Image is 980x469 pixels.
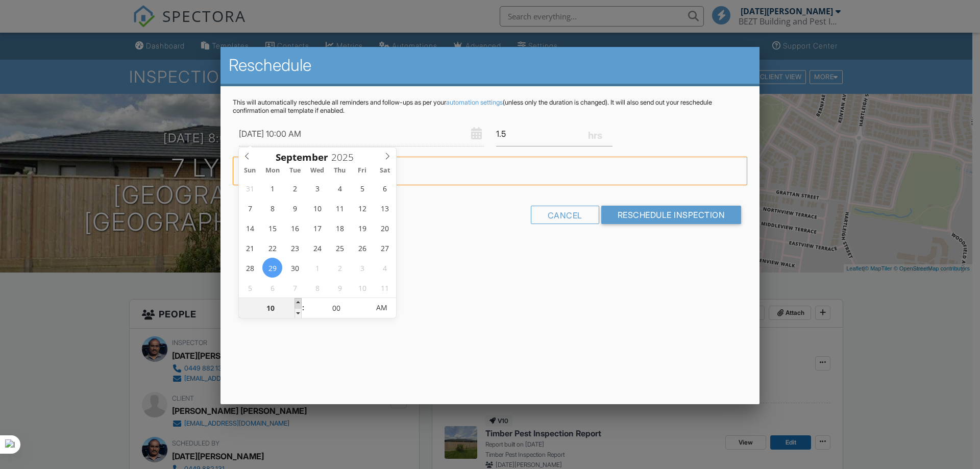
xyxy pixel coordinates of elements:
[307,238,327,258] span: September 24, 2025
[352,178,372,198] span: September 5, 2025
[330,258,350,278] span: October 2, 2025
[601,206,742,224] input: Reschedule Inspection
[262,178,282,198] span: September 1, 2025
[285,258,305,278] span: September 30, 2025
[352,218,372,238] span: September 19, 2025
[375,238,395,258] span: September 27, 2025
[262,258,282,278] span: September 29, 2025
[352,198,372,218] span: September 12, 2025
[352,278,372,298] span: October 10, 2025
[352,238,372,258] span: September 26, 2025
[375,278,395,298] span: October 11, 2025
[330,238,350,258] span: September 25, 2025
[240,198,260,218] span: September 7, 2025
[285,238,305,258] span: September 23, 2025
[330,178,350,198] span: September 4, 2025
[375,178,395,198] span: September 6, 2025
[261,167,284,174] span: Mon
[240,178,260,198] span: August 31, 2025
[531,206,599,224] div: Cancel
[285,218,305,238] span: September 16, 2025
[229,55,751,76] h2: Reschedule
[262,278,282,298] span: October 6, 2025
[375,218,395,238] span: September 20, 2025
[307,178,327,198] span: September 3, 2025
[446,98,503,106] a: automation settings
[307,258,327,278] span: October 1, 2025
[285,278,305,298] span: October 7, 2025
[330,278,350,298] span: October 9, 2025
[306,167,329,174] span: Wed
[240,258,260,278] span: September 28, 2025
[302,298,305,318] span: :
[262,218,282,238] span: September 15, 2025
[285,198,305,218] span: September 9, 2025
[307,278,327,298] span: October 8, 2025
[352,258,372,278] span: October 3, 2025
[240,218,260,238] span: September 14, 2025
[330,218,350,238] span: September 18, 2025
[330,198,350,218] span: September 11, 2025
[367,298,396,318] span: Click to toggle
[307,198,327,218] span: September 10, 2025
[307,218,327,238] span: September 17, 2025
[262,238,282,258] span: September 22, 2025
[240,238,260,258] span: September 21, 2025
[240,278,260,298] span: October 5, 2025
[285,178,305,198] span: September 2, 2025
[239,298,302,318] input: Scroll to increment
[233,157,747,185] div: Warning: this date/time is in the past.
[262,198,282,218] span: September 8, 2025
[276,153,328,162] span: Scroll to increment
[329,167,351,174] span: Thu
[305,298,367,318] input: Scroll to increment
[284,167,306,174] span: Tue
[375,198,395,218] span: September 13, 2025
[328,151,362,164] input: Scroll to increment
[374,167,396,174] span: Sat
[239,167,261,174] span: Sun
[233,98,747,115] p: This will automatically reschedule all reminders and follow-ups as per your (unless only the dura...
[351,167,374,174] span: Fri
[375,258,395,278] span: October 4, 2025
